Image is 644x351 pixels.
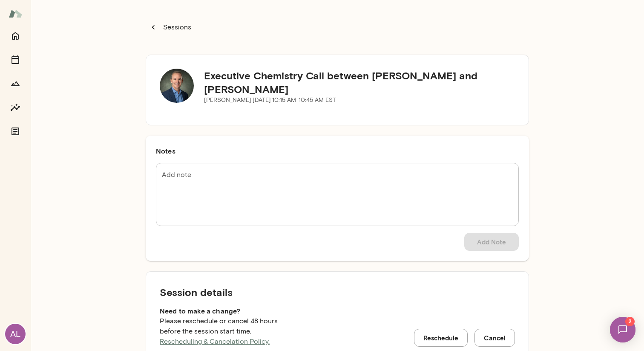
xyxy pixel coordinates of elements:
img: Mento [9,6,22,22]
p: Sessions [161,22,191,32]
button: Sessions [7,51,24,68]
p: Please reschedule or cancel 48 hours before the session start time. [160,316,294,347]
div: AL [5,324,26,344]
h5: Executive Chemistry Call between [PERSON_NAME] and [PERSON_NAME] [204,69,515,96]
button: Reschedule [414,329,468,347]
h6: Notes [156,146,519,156]
h6: Need to make a change? [160,306,294,316]
a: Rescheduling & Cancelation Policy. [160,337,270,345]
h5: Session details [160,285,294,299]
button: Home [7,27,24,44]
button: Documents [7,123,24,140]
p: [PERSON_NAME] · [DATE] · 10:15 AM-10:45 AM EST [204,96,515,104]
button: Growth Plan [7,75,24,92]
button: Insights [7,99,24,116]
button: Cancel [474,329,515,347]
img: Michael Alden [160,69,194,103]
button: Sessions [146,19,196,36]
